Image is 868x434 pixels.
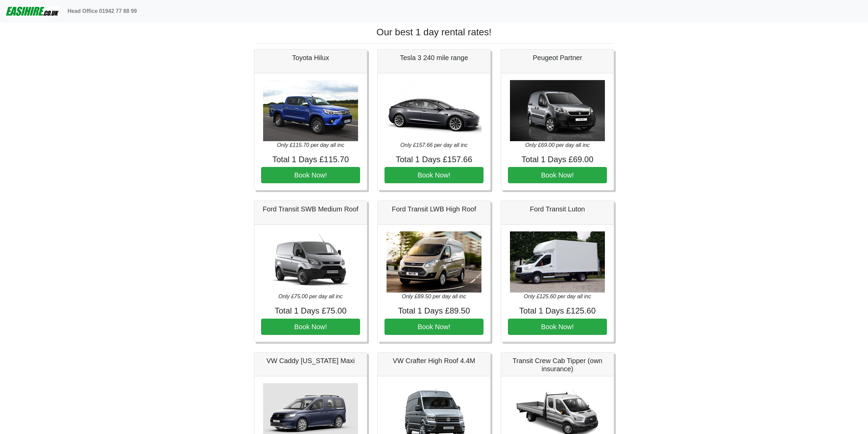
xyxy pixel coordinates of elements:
[384,155,484,165] h4: Total 1 Days £157.66
[384,357,484,365] h5: VW Crafter High Roof 4.4M
[508,155,607,165] h4: Total 1 Days £69.00
[402,294,466,299] i: Only £89.50 per day all inc
[508,306,607,316] h4: Total 1 Days £125.60
[261,319,360,335] button: Book Now!
[525,142,589,148] i: Only £69.00 per day all inc
[384,306,484,316] h4: Total 1 Days £89.50
[263,231,358,293] img: Ford Transit SWB Medium Roof
[508,319,607,335] button: Book Now!
[261,357,360,365] h5: VW Caddy [US_STATE] Maxi
[384,54,484,62] h5: Tesla 3 240 mile range
[524,294,591,299] i: Only £125.60 per day all inc
[65,4,140,18] a: Head Office 01942 77 88 99
[67,8,137,14] b: Head Office 01942 77 88 99
[508,54,607,62] h5: Peugeot Partner
[510,80,605,141] img: Peugeot Partner
[508,357,607,373] h5: Transit Crew Cab Tipper (own insurance)
[387,80,481,141] img: Tesla 3 240 mile range
[261,54,360,62] h5: Toyota Hilux
[263,80,358,141] img: Toyota Hilux
[277,142,344,148] i: Only £115.70 per day all inc
[508,167,607,183] button: Book Now!
[384,205,484,213] h5: Ford Transit LWB High Roof
[261,167,360,183] button: Book Now!
[261,205,360,213] h5: Ford Transit SWB Medium Roof
[384,319,484,335] button: Book Now!
[261,306,360,316] h4: Total 1 Days £75.00
[278,294,342,299] i: Only £75.00 per day all inc
[384,167,484,183] button: Book Now!
[510,231,605,293] img: Ford Transit Luton
[261,155,360,165] h4: Total 1 Days £115.70
[254,26,614,38] h1: Our best 1 day rental rates!
[5,4,59,18] img: easihire_logo_small.png
[387,231,481,293] img: Ford Transit LWB High Roof
[400,142,468,148] i: Only £157.66 per day all inc
[508,205,607,213] h5: Ford Transit Luton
